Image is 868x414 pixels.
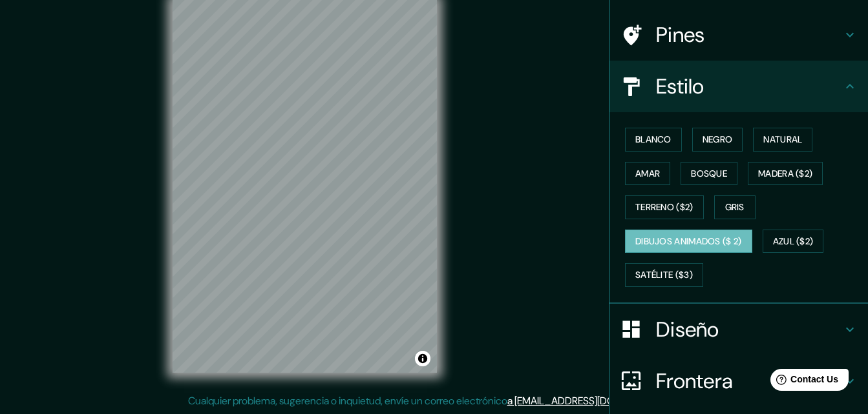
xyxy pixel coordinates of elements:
button: Terreno ($2) [625,195,704,219]
font: Gris [725,199,745,215]
font: Azul ($2) [773,233,814,250]
font: Madera ($2) [758,166,812,182]
font: Negro [703,132,733,148]
button: Azul ($2) [763,230,824,253]
iframe: Help widget launcher [753,364,854,400]
button: Satélite ($3) [625,263,703,287]
div: Diseño [609,304,868,355]
button: Natural [753,128,812,152]
font: Blanco [635,132,672,148]
h4: Pines [656,22,842,48]
h4: Diseño [656,317,842,342]
a: a [EMAIL_ADDRESS][DOMAIN_NAME] [507,394,674,408]
h4: Estilo [656,74,842,99]
font: Dibujos animados ($ 2) [635,233,742,250]
div: Pines [609,9,868,61]
font: Terreno ($2) [635,199,693,215]
button: Bosque [681,162,737,186]
font: Natural [763,132,802,148]
button: Blanco [625,128,682,152]
h4: Frontera [656,368,842,394]
p: Cualquier problema, sugerencia o inquietud, envíe un correo electrónico . [188,393,676,409]
font: Bosque [691,166,727,182]
button: Amar [625,162,670,186]
div: Estilo [609,61,868,112]
button: Alternar atribución [415,351,430,366]
div: Frontera [609,355,868,407]
button: Madera ($2) [748,162,823,186]
button: Dibujos animados ($ 2) [625,230,752,253]
button: Negro [692,128,743,152]
button: Gris [714,195,756,219]
font: Amar [635,166,660,182]
font: Satélite ($3) [635,267,693,283]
